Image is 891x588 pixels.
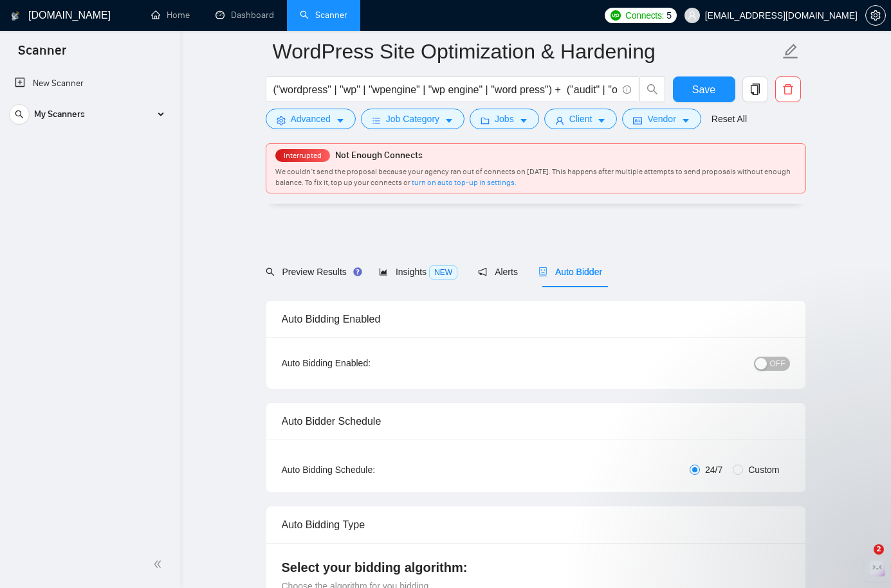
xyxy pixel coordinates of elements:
span: delete [776,84,800,95]
span: bars [372,116,381,125]
span: My Scanners [34,102,85,127]
button: setting [865,5,886,26]
li: New Scanner [5,71,175,96]
span: Job Category [386,112,439,126]
span: Scanner [8,41,77,68]
span: notification [478,267,487,276]
span: NEW [429,265,457,280]
div: Tooltip anchor [352,266,363,278]
span: Preview Results [266,267,358,277]
span: We couldn’t send the proposal because your agency ran out of connects on [DATE]. This happens aft... [275,167,791,187]
span: folder [481,116,490,125]
button: Save [673,76,735,102]
span: Insights [379,267,457,277]
img: upwork-logo.png [611,10,621,21]
iframe: Intercom live chat [847,544,878,575]
span: Client [569,112,592,126]
span: caret-down [445,116,454,125]
span: setting [866,10,885,21]
a: searchScanner [300,10,347,21]
span: idcard [633,116,642,125]
span: info-circle [623,85,631,94]
h4: Select your bidding algorithm: [282,558,790,576]
span: search [266,267,275,276]
a: Reset All [712,112,747,126]
button: userClientcaret-down [544,109,618,129]
div: Auto Bidding Enabled: [282,356,451,370]
span: robot [538,267,547,276]
a: setting [865,10,886,21]
span: caret-down [681,116,690,125]
span: search [10,110,29,119]
span: Not Enough Connects [335,150,423,161]
button: barsJob Categorycaret-down [361,109,464,129]
span: search [640,84,665,95]
span: 5 [666,8,672,22]
span: user [555,116,564,125]
span: area-chart [379,267,388,276]
span: copy [743,84,767,95]
button: search [9,104,30,125]
span: Advanced [291,112,331,126]
a: dashboardDashboard [216,10,274,21]
button: delete [775,76,801,102]
span: Jobs [495,112,514,126]
span: Connects: [625,8,664,22]
div: Auto Bidding Schedule: [282,463,451,477]
button: idcardVendorcaret-down [622,109,701,129]
span: user [688,11,697,20]
span: Interrupted [280,151,326,160]
input: Scanner name... [273,35,780,67]
button: settingAdvancedcaret-down [266,109,356,129]
span: caret-down [597,116,606,125]
button: search [639,76,665,102]
button: folderJobscaret-down [470,109,539,129]
div: Auto Bidding Enabled [282,301,790,337]
div: Auto Bidding Type [282,506,790,543]
li: My Scanners [5,102,175,132]
a: homeHome [151,10,190,21]
span: setting [277,116,286,125]
span: OFF [770,357,785,371]
a: turn on auto top-up in settings. [412,178,517,187]
a: New Scanner [15,71,165,96]
span: caret-down [336,116,345,125]
span: double-left [153,558,166,571]
span: Auto Bidder [538,267,602,277]
span: edit [782,43,799,60]
span: Save [692,82,715,98]
input: Search Freelance Jobs... [273,82,617,98]
img: logo [11,6,20,26]
span: 2 [874,544,884,555]
div: Auto Bidder Schedule [282,403,790,440]
span: Vendor [647,112,675,126]
button: copy [742,76,768,102]
span: caret-down [519,116,528,125]
span: Alerts [478,267,518,277]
